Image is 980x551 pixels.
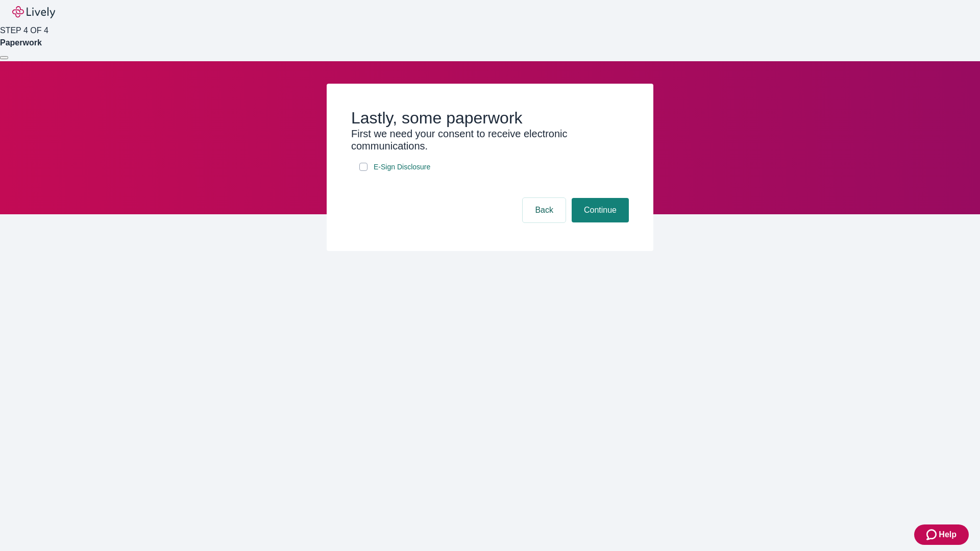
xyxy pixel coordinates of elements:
button: Back [523,198,566,222]
span: Help [939,529,957,541]
h2: Lastly, some paperwork [351,108,629,128]
h3: First we need your consent to receive electronic communications. [351,128,629,152]
button: Continue [572,198,629,222]
svg: Zendesk support icon [926,529,939,541]
a: e-sign disclosure document [372,161,432,173]
img: Lively [12,6,55,18]
span: E-Sign Disclosure [374,162,430,172]
button: Zendesk support iconHelp [914,524,969,545]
